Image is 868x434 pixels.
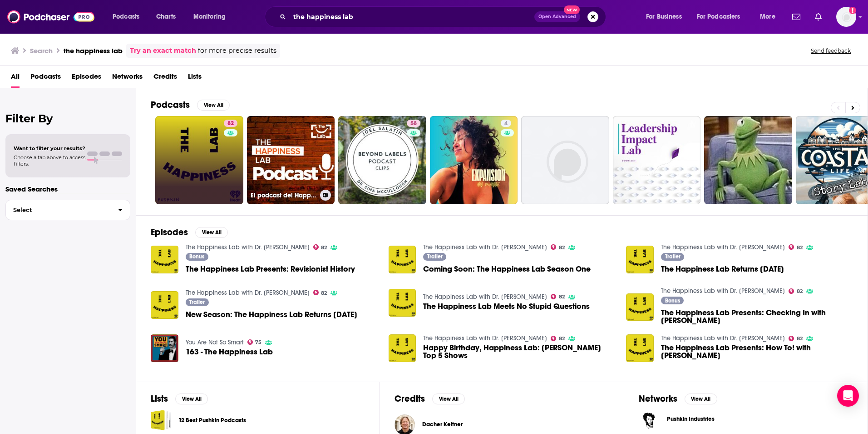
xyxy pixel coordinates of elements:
img: Coming Soon: The Happiness Lab Season One [389,246,416,273]
button: View All [195,227,228,238]
a: Lists [188,69,202,88]
img: The Happiness Lab Presents: Checking In with Susan David [626,293,654,321]
button: View All [432,394,465,404]
a: Dacher Keltner [422,421,463,428]
img: The Happiness Lab Presents: Revisionist History [151,246,178,273]
a: The Happiness Lab with Dr. Laurie Santos [423,293,547,301]
a: ListsView All [151,393,208,404]
a: The Happiness Lab with Dr. Laurie Santos [186,243,310,251]
span: The Happiness Lab Presents: Revisionist History [186,265,355,273]
a: The Happiness Lab Presents: How To! with Charles Duhigg [661,344,853,359]
a: The Happiness Lab Meets No Stupid Questions [389,289,416,317]
span: 4 [504,119,508,128]
a: Show notifications dropdown [811,9,825,25]
a: 82 [789,288,803,294]
span: More [760,10,775,23]
a: 82 [551,294,565,299]
button: Show profile menu [836,7,856,27]
a: The Happiness Lab Returns August 16 [661,265,784,273]
a: 12 Best Pushkin Podcasts [151,410,171,430]
a: All [11,69,20,88]
a: New Season: The Happiness Lab Returns April 27 [186,311,357,318]
a: 82 [789,336,803,341]
button: Pushkin Industries logoPushkin Industries [639,410,853,431]
button: View All [197,100,230,111]
a: The Happiness Lab Presents: Checking In with Susan David [661,309,853,324]
svg: Add a profile image [849,7,856,14]
a: 163 - The Happiness Lab [151,334,178,362]
button: View All [175,394,208,404]
h3: Search [30,46,53,55]
h3: the happiness lab [64,46,123,55]
h2: Credits [395,393,425,404]
a: 82 [313,290,327,295]
span: Monitoring [193,10,226,23]
span: Happy Birthday, Happiness Lab: [PERSON_NAME] Top 5 Shows [423,344,615,359]
a: Podchaser - Follow, Share and Rate Podcasts [7,8,94,25]
a: 82 [313,244,327,250]
a: Show notifications dropdown [789,9,804,25]
a: 82 [789,244,803,250]
button: open menu [691,10,754,24]
span: Charts [156,10,176,23]
a: The Happiness Lab with Dr. Laurie Santos [186,289,310,297]
a: New Season: The Happiness Lab Returns April 27 [151,291,178,319]
a: Coming Soon: The Happiness Lab Season One [423,265,591,273]
button: View All [685,394,717,404]
span: Want to filter your results? [14,145,85,151]
a: EpisodesView All [151,227,228,238]
a: 12 Best Pushkin Podcasts [178,415,246,425]
span: Bonus [665,298,680,303]
a: The Happiness Lab Returns August 16 [626,246,654,273]
a: Episodes [72,69,101,88]
span: The Happiness Lab Presents: How To! with [PERSON_NAME] [661,344,853,359]
a: The Happiness Lab Presents: How To! with Charles Duhigg [626,334,654,362]
span: Pushkin Industries [667,415,715,423]
a: 82 [155,116,243,204]
a: The Happiness Lab with Dr. Laurie Santos [661,287,785,295]
span: New Season: The Happiness Lab Returns [DATE] [186,311,357,318]
span: Choose a tab above to access filters. [14,154,85,167]
span: 82 [227,119,234,128]
a: Happy Birthday, Happiness Lab: Dr Laurie's Top 5 Shows [423,344,615,359]
input: Search podcasts, credits, & more... [290,10,534,24]
h2: Networks [639,393,677,404]
a: 4 [501,120,511,127]
span: Networks [112,69,143,88]
span: 82 [797,337,803,341]
a: The Happiness Lab with Dr. Laurie Santos [423,334,547,342]
button: open menu [640,10,693,24]
img: Happy Birthday, Happiness Lab: Dr Laurie's Top 5 Shows [389,334,416,362]
div: Open Intercom Messenger [837,385,859,407]
img: User Profile [836,7,856,27]
span: 82 [559,246,565,250]
h2: Podcasts [151,99,190,111]
a: 4 [430,116,518,204]
a: 82 [551,336,565,341]
span: Podcasts [30,69,61,88]
a: The Happiness Lab with Dr. Laurie Santos [661,334,785,342]
span: The Happiness Lab Meets No Stupid Questions [423,303,590,310]
span: for more precise results [198,45,276,56]
h3: El podcast del Happiness Lab [251,192,316,199]
button: open menu [187,10,237,24]
span: 82 [797,246,803,250]
span: 82 [321,246,327,250]
div: Search podcasts, credits, & more... [273,6,615,27]
img: Pushkin Industries logo [639,410,660,431]
span: Trailer [665,254,681,259]
a: Credits [153,69,177,88]
a: The Happiness Lab with Dr. Laurie Santos [661,243,785,251]
a: NetworksView All [639,393,717,404]
button: Send feedback [808,47,853,55]
a: 82 [551,244,565,250]
span: 82 [321,291,327,295]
